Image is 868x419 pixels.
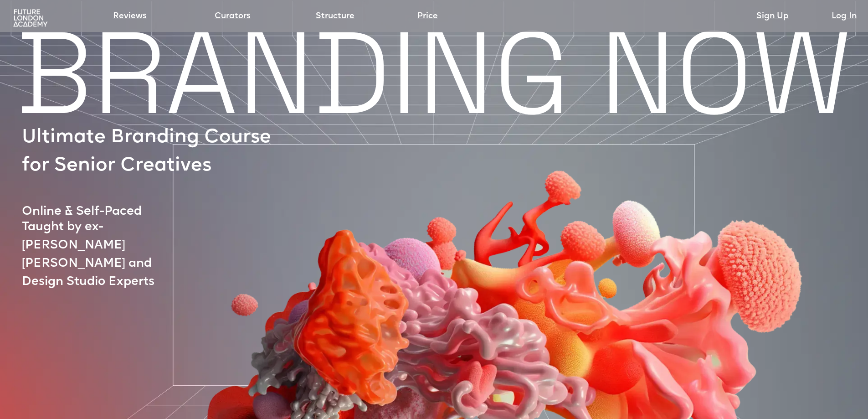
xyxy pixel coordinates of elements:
a: Structure [316,10,354,23]
a: Sign Up [756,10,789,23]
p: Ultimate Branding Course for Senior Creatives [22,124,282,181]
p: Taught by ex-[PERSON_NAME] [PERSON_NAME] and Design Studio Experts [22,218,195,291]
a: Reviews [113,10,147,23]
a: Price [417,10,438,23]
a: Log In [832,10,857,23]
a: Curators [215,10,251,23]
